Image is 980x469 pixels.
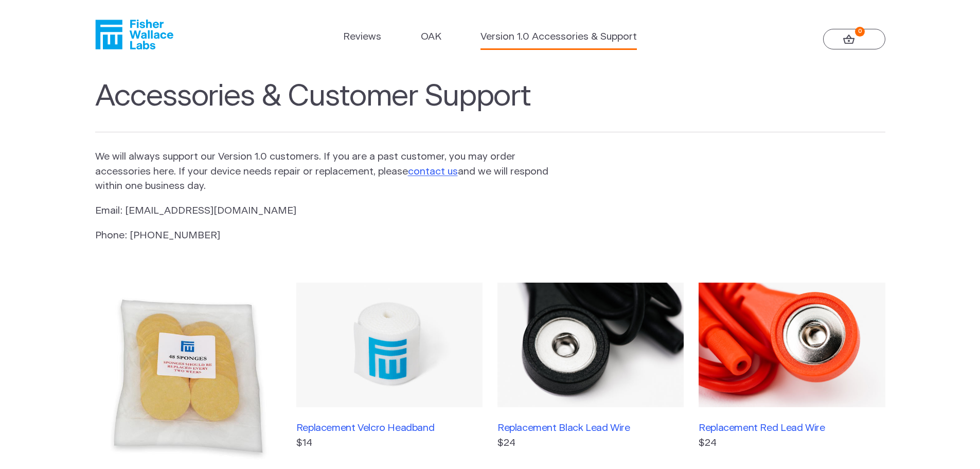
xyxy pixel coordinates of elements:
p: $14 [296,436,483,451]
p: Phone: [PHONE_NUMBER] [95,229,550,244]
img: Replacement Red Lead Wire [699,283,885,407]
img: Extra Fisher Wallace Sponges (48 pack) [95,283,281,469]
strong: 0 [855,27,865,37]
a: Reviews [343,30,381,45]
a: Version 1.0 Accessories & Support [480,30,637,45]
h3: Replacement Velcro Headband [296,422,483,434]
p: $24 [497,436,684,451]
h1: Accessories & Customer Support [95,79,885,133]
a: OAK [421,30,441,45]
h3: Replacement Red Lead Wire [699,422,885,434]
p: Email: [EMAIL_ADDRESS][DOMAIN_NAME] [95,204,550,219]
img: Replacement Black Lead Wire [497,283,684,407]
p: We will always support our Version 1.0 customers. If you are a past customer, you may order acces... [95,150,550,194]
a: Fisher Wallace [95,20,173,49]
p: $24 [699,436,885,451]
a: 0 [823,29,885,49]
a: contact us [408,167,458,177]
h3: Replacement Black Lead Wire [497,422,684,434]
img: Replacement Velcro Headband [296,283,483,407]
